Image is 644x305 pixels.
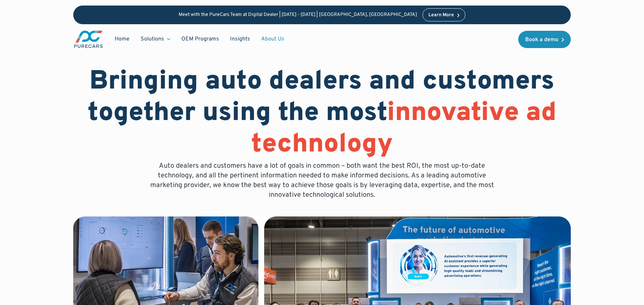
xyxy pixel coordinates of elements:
img: purecars logo [73,30,104,49]
a: About Us [256,33,290,46]
p: Meet with the PureCars Team at Digital Dealer | [DATE] - [DATE] | [GEOGRAPHIC_DATA], [GEOGRAPHIC_... [179,12,417,18]
span: innovative ad technology [251,97,557,161]
a: OEM Programs [176,33,225,46]
a: Home [109,33,135,46]
div: Learn More [428,13,454,18]
a: Book a demo [518,31,571,48]
p: Auto dealers and customers have a lot of goals in common – both want the best ROI, the most up-to... [145,161,499,200]
a: main [73,30,104,49]
div: Book a demo [525,37,558,43]
h1: Bringing auto dealers and customers together using the most [73,66,571,161]
a: Insights [225,33,256,46]
div: Solutions [141,35,164,43]
div: Solutions [135,33,176,46]
a: Learn More [423,8,465,21]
